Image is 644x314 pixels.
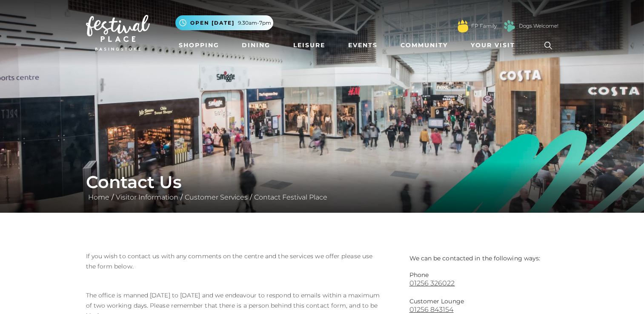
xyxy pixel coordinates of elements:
[409,279,558,287] a: 01256 326022
[471,41,515,50] span: Your Visit
[345,37,381,53] a: Events
[471,22,497,30] a: FP Family
[467,37,523,53] a: Your Visit
[397,37,451,53] a: Community
[80,172,565,203] div: / / /
[409,251,558,263] p: We can be contacted in the following ways:
[252,193,329,201] a: Contact Festival Place
[86,15,150,51] img: Festival Place Logo
[238,19,271,27] span: 9.30am-7pm
[114,193,180,201] a: Visitor Information
[175,15,273,30] button: Open [DATE] 9.30am-7pm
[238,37,274,53] a: Dining
[86,172,558,192] h1: Contact Us
[290,37,329,53] a: Leisure
[409,271,558,279] p: Phone
[409,305,558,314] a: 01256 843154
[175,37,223,53] a: Shopping
[86,193,112,201] a: Home
[519,22,558,30] a: Dogs Welcome!
[86,251,383,271] p: If you wish to contact us with any comments on the centre and the services we offer please use th...
[409,297,558,305] p: Customer Lounge
[183,193,250,201] a: Customer Services
[190,19,235,27] span: Open [DATE]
